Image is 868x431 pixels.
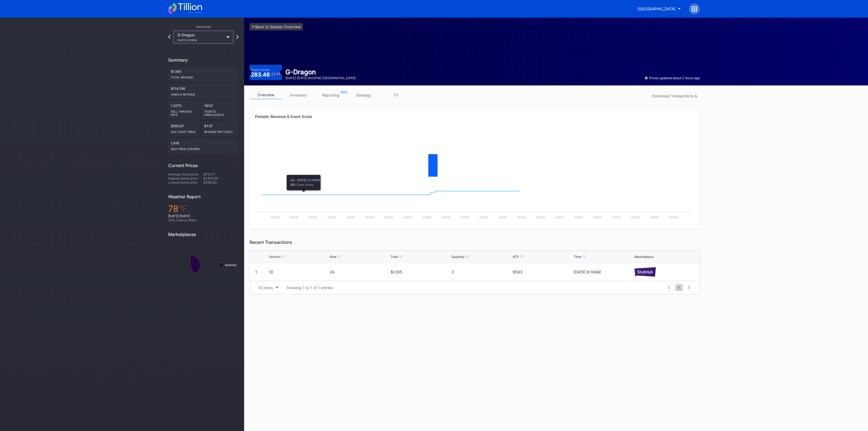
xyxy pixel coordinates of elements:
svg: Chart title [255,128,694,183]
div: Total Revenue [171,74,236,79]
a: TV [380,91,412,99]
a: overview [250,91,282,99]
text: [DATE] [536,216,545,219]
text: [DATE] [669,216,678,219]
text: [DATE] [460,216,469,219]
text: [DATE] [327,216,336,219]
div: $593 [513,270,572,274]
div: $358.00 [203,180,239,184]
text: [DATE] [612,216,621,219]
svg: Chart title [255,183,694,223]
div: $1,185 [391,270,450,274]
text: [DATE] [498,216,507,219]
div: G-Dragon [285,68,356,76]
div: Row [330,255,337,259]
text: [DATE] [441,216,450,219]
button: Download Transactions [649,92,700,100]
img: stubHub.svg [634,267,656,277]
div: Average ticket price [168,172,203,176]
div: $1,619.00 [203,176,239,180]
div: Tickets Unsold/Sold [204,108,236,116]
text: [DATE] [270,216,279,219]
div: Download Transactions [652,94,697,98]
div: $114,746 [168,84,239,99]
div: 24 [330,270,390,274]
div: Marketplaces [168,232,239,237]
text: [DATE] [574,216,583,219]
button: 10 items [255,284,281,291]
div: seat price changes [171,145,236,151]
div: Showing 1 to 1 of 1 entries [286,285,333,290]
div: Current Prices [168,163,239,168]
text: [DATE] [384,216,393,219]
div: Prices updated about 2 hours ago [645,76,700,80]
div: [DATE] 8:18AM [574,270,633,274]
div: 32 % chance of rain [168,218,239,222]
div: [DATE] [DATE] 8:00PM | [GEOGRAPHIC_DATA] [285,76,356,80]
div: Revenue per ticket [204,128,236,133]
div: Total [391,255,398,259]
div: $592.67 [168,121,199,136]
div: Weather Report [168,194,239,199]
div: 5.3 % [274,72,281,75]
text: [DATE] [346,216,355,219]
div: [DATE] 8:00PM [177,39,224,42]
div: Periodic Revenue & Event Score [255,114,694,119]
a: strategy [347,91,380,99]
span: 1 [675,284,682,291]
div: 10 [269,270,328,274]
text: [DATE] [517,216,526,219]
div: Highest ticket price [168,176,203,180]
text: [DATE] [631,216,640,219]
div: 1.227% [168,101,199,119]
div: Recent Transactions [250,240,700,245]
span: ℉ [178,203,187,214]
div: Summary [168,57,239,63]
div: 283.48 [251,72,281,77]
div: $712.71 [203,172,239,176]
div: Sell Through Rate [171,108,197,116]
text: StubHub [225,263,237,267]
div: $7.27 [202,121,239,136]
div: Avg ticket price [171,128,197,133]
text: [DATE] [650,216,659,219]
text: [DATE] [479,216,488,219]
button: [GEOGRAPHIC_DATA] [633,4,685,14]
div: 1 [255,270,257,274]
text: [DATE] [365,216,374,219]
div: Lowest ticket price [168,180,203,184]
a: <-Back to Season Overview [250,23,303,30]
div: Unsold Revenue [171,91,236,96]
text: [DATE] [555,216,564,219]
div: This Event [168,25,239,28]
div: [GEOGRAPHIC_DATA] [637,7,675,11]
text: [DATE] [593,216,602,219]
div: 161/2 [202,101,239,119]
div: Section [269,255,280,259]
svg: Chart title [168,241,239,289]
div: Event Score [251,68,269,72]
div: Marketplace [634,255,654,259]
div: 78 [168,203,239,214]
div: $1,185 [168,67,239,82]
div: Time [574,255,581,259]
div: 10 items [258,285,273,290]
text: [DATE] [308,216,317,219]
div: 2 [452,270,511,274]
div: ATP [513,255,519,259]
a: inventory [282,91,315,99]
a: reporting [315,91,347,99]
div: Quantity [452,255,465,259]
text: [DATE] [422,216,431,219]
div: [DATE] [DATE] [168,214,239,218]
text: [DATE] [403,216,412,219]
text: [DATE] [289,216,298,219]
div: G-Dragon [177,33,224,42]
div: 1,818 [168,138,239,153]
